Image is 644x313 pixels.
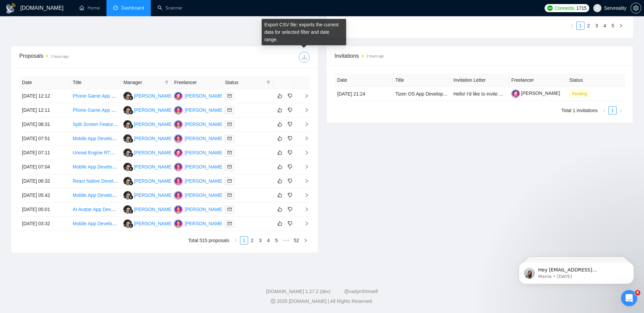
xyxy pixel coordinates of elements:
[185,177,223,185] div: [PERSON_NAME]
[128,96,133,100] img: gigradar-bm.png
[123,219,132,228] img: DF
[600,106,609,114] button: left
[286,92,294,100] button: dislike
[278,122,282,127] span: like
[276,106,284,114] button: like
[228,193,232,197] span: mail
[73,107,198,113] a: Phone Game App Developer for Gamified Energy Drink App
[299,136,309,141] span: right
[19,174,70,188] td: [DATE] 06:32
[278,207,282,212] span: like
[174,206,223,212] a: AL[PERSON_NAME]
[134,92,173,100] div: [PERSON_NAME]
[128,124,133,129] img: gigradar-bm.png
[185,149,223,156] div: [PERSON_NAME]
[123,106,132,114] img: DF
[547,5,553,11] img: upwork-logo.png
[265,237,272,244] a: 4
[286,120,294,128] button: dislike
[278,93,282,99] span: like
[73,207,185,212] a: AI Avatar App Development for Android, iOS and Web
[70,160,121,174] td: Mobile App Developer (iOS & Android) – Alarm + BLE Integration
[392,74,451,87] th: Title
[234,238,238,242] span: left
[185,220,223,227] div: [PERSON_NAME]
[134,106,173,114] div: [PERSON_NAME]
[576,4,587,12] span: 1715
[451,74,509,87] th: Invitation Letter
[619,24,623,28] span: right
[174,191,183,200] img: AL
[276,177,284,185] button: like
[174,205,183,214] img: AL
[335,74,393,87] th: Date
[134,135,173,142] div: [PERSON_NAME]
[567,74,625,87] th: Status
[158,5,183,11] a: searchScanner
[585,22,592,29] a: 2
[123,121,173,127] a: DF[PERSON_NAME]
[174,106,183,114] img: AL
[123,206,173,212] a: DF[PERSON_NAME]
[70,188,121,203] td: Mobile App Development for Dental Impressions Feedback
[262,19,346,45] div: Export CSV file: exports the current data for selected filter and date range.
[366,54,384,58] time: 2 hours ago
[299,122,309,127] span: right
[70,203,121,217] td: AI Avatar App Development for Android, iOS and Web
[617,22,625,30] li: Next Page
[228,165,232,169] span: mail
[286,163,294,171] button: dislike
[276,149,284,157] button: like
[240,236,248,244] li: 1
[562,106,598,114] li: Total 1 invitations
[123,107,173,112] a: DF[PERSON_NAME]
[19,132,70,146] td: [DATE] 07:51
[299,54,309,60] span: download
[288,207,292,212] span: dislike
[292,237,301,244] a: 52
[299,52,310,62] button: download
[228,179,232,183] span: mail
[617,106,625,114] li: Next Page
[281,236,291,244] span: •••
[257,237,264,244] a: 3
[174,121,223,127] a: AL[PERSON_NAME]
[113,5,118,10] span: dashboard
[228,136,232,140] span: mail
[276,191,284,199] button: like
[299,193,309,198] span: right
[134,149,173,156] div: [PERSON_NAME]
[128,166,133,171] img: gigradar-bm.png
[569,90,590,98] span: Pending
[286,191,294,199] button: dislike
[511,89,520,98] img: c1c7hjR7Bn_jpQWQatDZE5RbVjMLFlBgr09jSOw6Gny4f0fXxXs7iDNc3yNHOL6HOj
[286,205,294,213] button: dislike
[185,106,223,114] div: [PERSON_NAME]
[621,290,637,306] iframe: Intercom live chat
[601,22,609,30] li: 4
[123,163,132,171] img: DF
[299,179,309,183] span: right
[19,188,70,203] td: [DATE] 05:42
[509,74,567,87] th: Freelancer
[266,80,270,84] span: filter
[123,150,173,155] a: DF[PERSON_NAME]
[286,177,294,185] button: dislike
[134,191,173,199] div: [PERSON_NAME]
[302,236,310,244] button: right
[635,290,640,295] span: 8
[630,5,641,11] a: setting
[73,164,209,169] a: Mobile App Developer (iOS & Android) – Alarm + BLE Integration
[288,93,292,99] span: dislike
[174,150,223,155] a: OB[PERSON_NAME]
[228,207,232,211] span: mail
[174,163,183,171] img: AL
[568,22,576,30] button: left
[79,5,100,11] a: homeHome
[123,134,132,143] img: DF
[278,136,282,141] span: like
[276,163,284,171] button: like
[225,79,263,86] span: Status
[5,3,16,14] img: logo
